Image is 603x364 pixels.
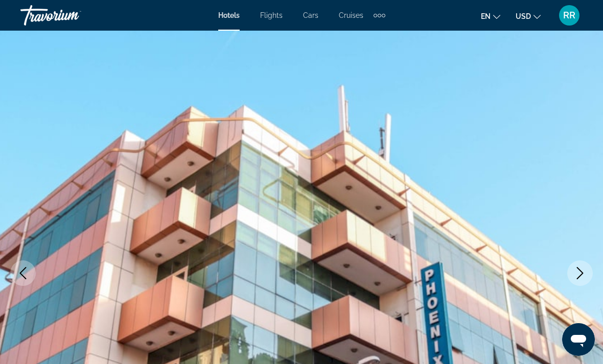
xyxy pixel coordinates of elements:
a: Cruises [339,11,363,19]
span: RR [563,10,575,20]
button: Next image [567,260,593,286]
iframe: Schaltfläche zum Öffnen des Messaging-Fensters [562,323,595,356]
button: Extra navigation items [374,7,385,23]
span: USD [516,12,531,20]
button: Change language [481,9,500,23]
a: Cars [303,11,318,19]
button: Change currency [516,9,541,23]
a: Hotels [218,11,240,19]
span: en [481,12,491,20]
button: Previous image [10,260,36,286]
button: User Menu [556,5,583,26]
a: Flights [260,11,283,19]
a: Travorium [20,2,123,29]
